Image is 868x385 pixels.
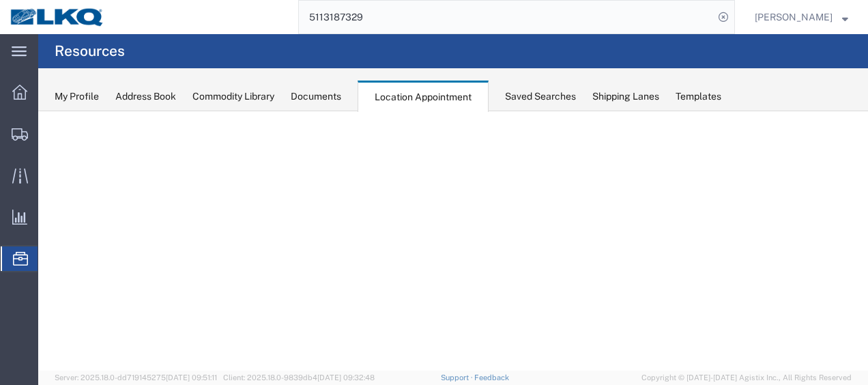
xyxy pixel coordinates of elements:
h4: Resources [55,34,125,68]
button: [PERSON_NAME] [754,9,849,25]
div: Commodity Library [192,89,274,104]
img: logo [10,7,105,27]
div: Address Book [115,89,176,104]
span: [DATE] 09:32:48 [317,373,375,382]
a: Support [441,373,475,382]
div: My Profile [55,89,99,104]
div: Templates [676,89,721,104]
a: Feedback [474,373,509,382]
div: Saved Searches [505,89,576,104]
span: Client: 2025.18.0-9839db4 [223,373,375,382]
span: Server: 2025.18.0-dd719145275 [55,373,217,382]
div: Documents [291,89,341,104]
span: Copyright © [DATE]-[DATE] Agistix Inc., All Rights Reserved [641,372,852,384]
iframe: FS Legacy Container [38,111,868,371]
span: Robert Benette [755,10,833,25]
input: Search for shipment number, reference number [299,1,714,33]
span: [DATE] 09:51:11 [166,373,217,382]
div: Location Appointment [358,81,489,112]
div: Shipping Lanes [592,89,659,104]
